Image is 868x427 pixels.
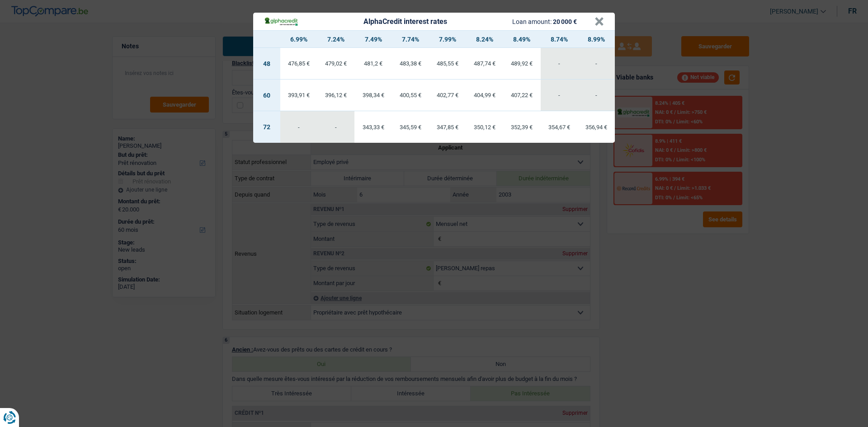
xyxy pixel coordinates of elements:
[578,124,615,130] div: 356,94 €
[317,124,354,130] div: -
[392,61,429,66] div: 483,38 €
[429,61,466,66] div: 485,55 €
[541,31,578,48] th: 8.74%
[429,92,466,98] div: 402,77 €
[466,124,503,130] div: 350,12 €
[429,124,466,130] div: 347,85 €
[578,31,615,48] th: 8.99%
[466,61,503,66] div: 487,74 €
[317,92,354,98] div: 396,12 €
[503,61,540,66] div: 489,92 €
[354,31,392,48] th: 7.49%
[503,124,540,130] div: 352,39 €
[317,31,354,48] th: 7.24%
[280,61,317,66] div: 476,85 €
[354,92,392,98] div: 398,34 €
[466,92,503,98] div: 404,99 €
[503,31,540,48] th: 8.49%
[578,61,615,66] div: -
[363,18,447,25] div: AlphaCredit interest rates
[429,31,466,48] th: 7.99%
[541,92,578,98] div: -
[541,124,578,130] div: 354,67 €
[280,124,317,130] div: -
[503,92,540,98] div: 407,22 €
[317,61,354,66] div: 479,02 €
[264,16,298,27] img: AlphaCredit
[594,17,604,26] button: ×
[392,31,429,48] th: 7.74%
[253,80,280,111] td: 60
[354,61,392,66] div: 481,2 €
[553,18,577,25] span: 20 000 €
[280,31,317,48] th: 6.99%
[578,92,615,98] div: -
[392,92,429,98] div: 400,55 €
[512,18,552,25] span: Loan amount:
[280,92,317,98] div: 393,91 €
[466,31,503,48] th: 8.24%
[354,124,392,130] div: 343,33 €
[253,111,280,143] td: 72
[253,48,280,80] td: 48
[541,61,578,66] div: -
[392,124,429,130] div: 345,59 €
